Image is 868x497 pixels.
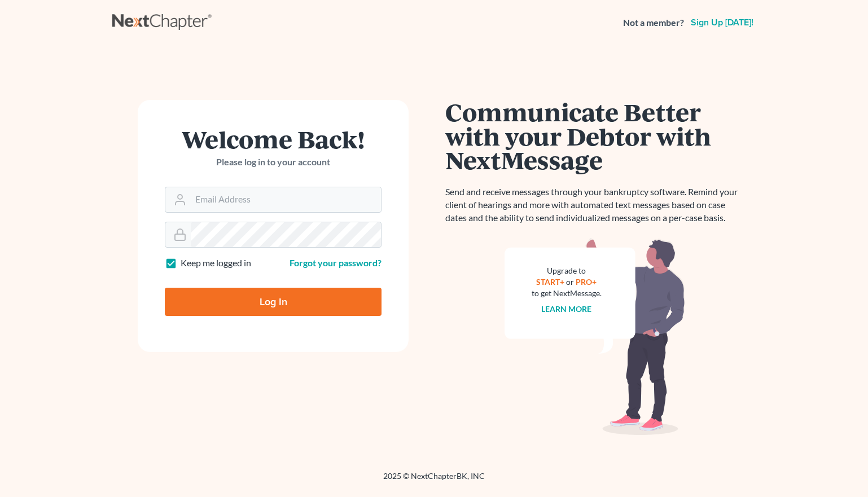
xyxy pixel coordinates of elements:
[505,238,685,436] img: nextmessage_bg-59042aed3d76b12b5cd301f8e5b87938c9018125f34e5fa2b7a6b67550977c72.svg
[567,277,575,287] span: or
[181,257,251,270] label: Keep me logged in
[290,257,382,268] a: Forgot your password?
[445,100,744,172] h1: Communicate Better with your Debtor with NextMessage
[445,186,744,225] p: Send and receive messages through your bankruptcy software. Remind your client of hearings and mo...
[112,470,756,491] div: 2025 © NextChapterBK, INC
[165,288,382,316] input: Log In
[623,16,684,29] strong: Not a member?
[165,127,382,151] h1: Welcome Back!
[537,277,565,287] a: START+
[542,304,592,314] a: Learn more
[165,156,382,169] p: Please log in to your account
[191,187,381,212] input: Email Address
[532,288,602,299] div: to get NextMessage.
[532,265,602,276] div: Upgrade to
[689,18,756,27] a: Sign up [DATE]!
[576,277,597,287] a: PRO+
